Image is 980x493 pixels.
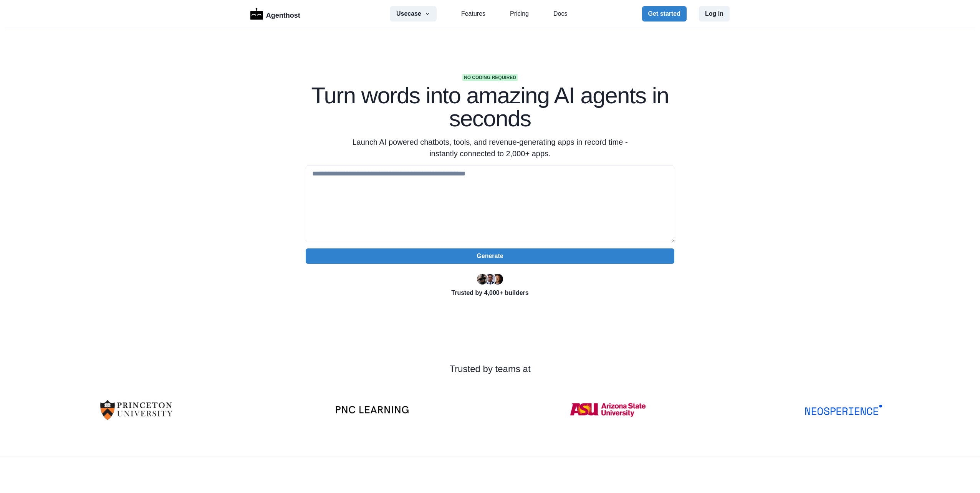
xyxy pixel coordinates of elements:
[306,84,674,130] h1: Turn words into amazing AI agents in seconds
[98,388,175,432] img: University-of-Princeton-Logo.png
[266,7,300,21] p: Agenthost
[553,9,567,18] a: Docs
[485,274,495,285] img: Segun Adebayo
[390,6,437,22] button: Usecase
[334,405,411,414] img: PNC-LEARNING-Logo-v2.1.webp
[805,405,882,415] img: NSP_Logo_Blue.svg
[461,9,485,18] a: Features
[642,6,687,22] button: Get started
[250,8,263,20] img: Logo
[462,74,518,81] span: No coding required
[306,248,674,264] button: Generate
[477,274,488,285] img: Ryan Florence
[306,288,674,298] p: Trusted by 4,000+ builders
[510,9,529,18] a: Pricing
[699,6,730,22] button: Log in
[569,388,646,432] img: ASU-Logo.png
[250,7,300,21] a: LogoAgenthost
[25,362,955,376] p: Trusted by teams at
[343,136,637,159] p: Launch AI powered chatbots, tools, and revenue-generating apps in record time - instantly connect...
[492,274,503,285] img: Kent Dodds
